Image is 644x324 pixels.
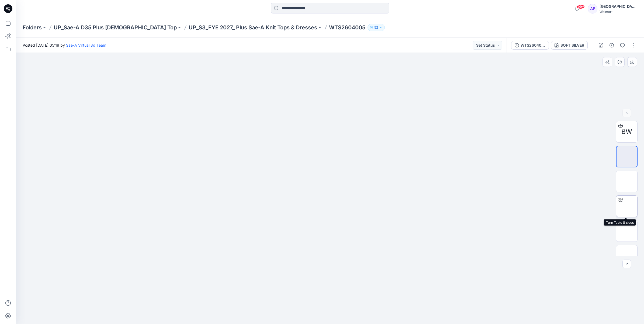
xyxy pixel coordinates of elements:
p: 52 [374,25,378,30]
button: 52 [368,24,385,31]
div: SOFT SILVER [560,42,584,48]
div: [GEOGRAPHIC_DATA] [600,3,637,10]
span: BW [621,127,632,137]
div: AP [588,4,597,13]
p: WTS2604005 [329,24,365,31]
a: UP_S3_FYE 2027_ Plus Sae-A Knit Tops & Dresses [189,24,317,31]
button: WTS2604005_ADM_SAEA 091825 [511,41,549,50]
button: SOFT SILVER [551,41,588,50]
span: Posted [DATE] 05:19 by [23,42,106,48]
span: 99+ [577,5,585,9]
div: Walmart [600,10,637,14]
a: Sae-A Virtual 3d Team [66,43,106,47]
div: WTS2604005_ADM_SAEA 091825 [521,42,545,48]
a: UP_Sae-A D35 Plus [DEMOGRAPHIC_DATA] Top [54,24,177,31]
a: Folders [23,24,42,31]
button: Details [607,41,616,50]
